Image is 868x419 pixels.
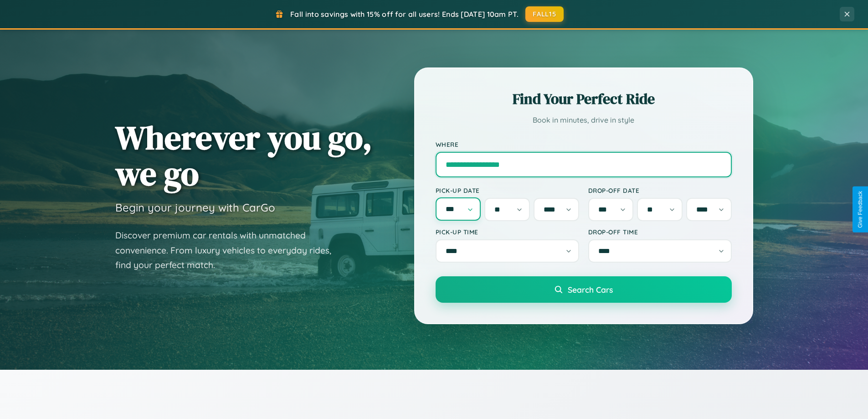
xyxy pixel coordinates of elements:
[588,186,732,194] label: Drop-off Date
[588,228,732,236] label: Drop-off Time
[525,6,564,22] button: FALL15
[568,285,613,295] span: Search Cars
[436,186,579,194] label: Pick-up Date
[436,276,732,303] button: Search Cars
[115,201,275,214] h3: Begin your journey with CarGo
[436,228,579,236] label: Pick-up Time
[436,89,732,109] h2: Find Your Perfect Ride
[115,119,372,191] h1: Wherever you go, we go
[857,191,863,228] div: Give Feedback
[115,228,343,273] p: Discover premium car rentals with unmatched convenience. From luxury vehicles to everyday rides, ...
[290,10,519,19] span: Fall into savings with 15% off for all users! Ends [DATE] 10am PT.
[436,140,732,148] label: Where
[436,114,732,127] p: Book in minutes, drive in style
